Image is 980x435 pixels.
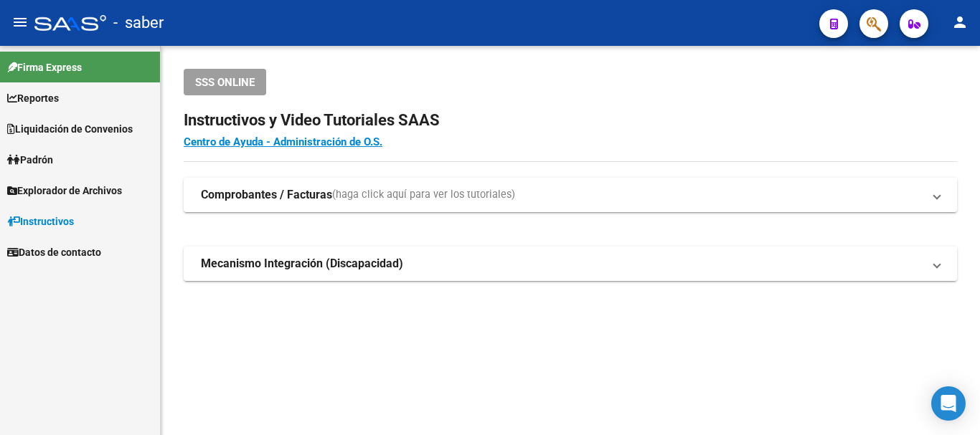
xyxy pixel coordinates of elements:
[184,247,957,281] mat-expansion-panel-header: Mecanismo Integración (Discapacidad)
[951,14,969,31] mat-icon: person
[184,69,266,95] button: SSS ONLINE
[332,187,515,203] span: (haga click aquí para ver los tutoriales)
[7,244,101,260] span: Datos de contacto
[195,76,255,89] span: SSS ONLINE
[7,214,74,229] span: Instructivos
[7,121,133,137] span: Liquidación de Convenios
[201,256,403,272] strong: Mecanismo Integración (Discapacidad)
[113,7,164,39] span: - saber
[201,187,332,203] strong: Comprobantes / Facturas
[7,152,53,168] span: Padrón
[7,59,82,75] span: Firma Express
[184,107,957,134] h2: Instructivos y Video Tutoriales SAAS
[7,183,122,199] span: Explorador de Archivos
[7,90,59,106] span: Reportes
[184,178,957,212] mat-expansion-panel-header: Comprobantes / Facturas(haga click aquí para ver los tutoriales)
[184,135,382,148] a: Centro de Ayuda - Administración de O.S.
[931,386,966,421] div: Open Intercom Messenger
[11,14,29,31] mat-icon: menu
